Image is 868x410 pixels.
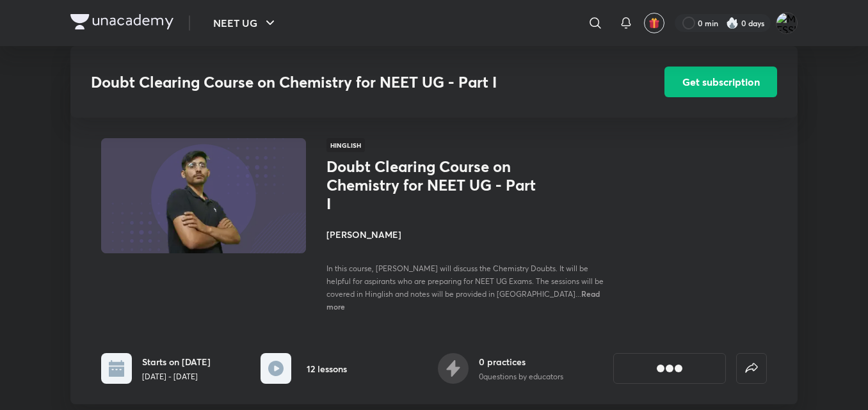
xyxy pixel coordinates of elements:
a: Company Logo [70,14,173,33]
img: Company Logo [70,14,173,29]
h4: [PERSON_NAME] [326,228,613,241]
img: streak [726,17,739,29]
button: false [736,353,767,384]
img: Thumbnail [99,137,308,255]
button: [object Object] [613,353,726,384]
h6: 0 practices [479,355,563,368]
img: avatar [648,17,660,29]
p: 0 questions by educators [479,371,563,382]
h6: 12 lessons [307,362,347,375]
h1: Doubt Clearing Course on Chemistry for NEET UG - Part I [326,157,536,212]
button: Get subscription [664,67,777,97]
button: NEET UG [205,10,285,36]
img: MESSI [776,12,798,34]
span: Hinglish [326,138,365,152]
p: [DATE] - [DATE] [142,371,211,382]
h6: Starts on [DATE] [142,355,211,368]
h3: Doubt Clearing Course on Chemistry for NEET UG - Part I [91,73,592,91]
button: avatar [644,13,664,33]
span: In this course, [PERSON_NAME] will discuss the Chemistry Doubts. It will be helpful for aspirants... [326,264,604,299]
